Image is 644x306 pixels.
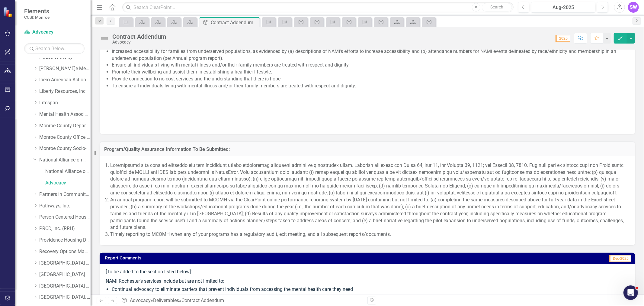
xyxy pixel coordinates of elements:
button: SW [628,2,639,13]
div: Advocacy [112,40,166,44]
a: Mental Health Association [39,111,91,118]
a: Advocacy [24,29,85,36]
a: Advocacy [45,180,91,187]
a: Monroe County Office of Mental Health [39,134,91,141]
h3: Program/Quality Assurance Information To Be Submitted: [104,147,630,152]
a: Recovery Options Made Easy [39,248,91,255]
a: Person Centered Housing Options, Inc. [39,214,91,221]
a: National Alliance on Mental Illness (MCOMH Internal) [45,168,91,175]
li: Loremipsumd sita cons ad elitseddo eiu tem IncidIdunt utlabo etdoloremag aliquaeni admini ve q no... [110,162,629,197]
div: » » [121,297,363,304]
img: Not Defined [100,34,109,43]
a: Deliverables [153,298,179,303]
a: Pathways, Inc. [39,203,91,210]
p: Timely reporting to MCOMH when any of your programs has a regulatory audit, exit meeting, and all... [110,231,629,238]
div: Contract Addendum [181,298,224,303]
img: ClearPoint Strategy [3,7,14,18]
h3: Report Comments [105,256,431,260]
input: Search Below... [24,43,85,54]
a: Partners in Community Development [39,191,91,198]
li: Increased accessibility for families from underserved populations, as evidenced by (a) descriptio... [112,48,629,62]
a: PRCD, Inc. (RRH) [39,225,91,232]
li: Provide connection to no-cost services and the understanding that there is hope [112,76,629,83]
a: [GEOGRAPHIC_DATA] [39,271,91,278]
li: Continual advocacy to eliminate barriers that prevent individuals from accessing the mental healt... [112,286,629,293]
a: [GEOGRAPHIC_DATA] (RRH) [39,260,91,267]
li: An annual program report will be submitted to MCOMH via the ClearPoint online performance reporti... [110,197,629,231]
a: Advocacy [130,298,151,303]
button: Aug-2025 [531,2,595,13]
a: National Alliance on Mental Illness [39,157,91,164]
div: Contract Addendum [211,19,258,26]
span: Search [490,5,503,9]
div: Contract Addendum [112,33,166,40]
p: To ensure all individuals living with mental illness and/or their family members are treated with... [112,83,629,91]
span: 2025 [556,35,570,42]
a: [GEOGRAPHIC_DATA] (RRH) [39,283,91,290]
a: [PERSON_NAME]e Memorial Institute, Inc. [39,65,91,72]
p: [To be added to the section listed below]: [106,269,629,277]
a: Monroe County Department of Social Services [39,122,91,129]
span: Dec-2025 [609,255,631,262]
small: CCSI: Monroe [24,15,50,20]
button: Search [482,3,512,11]
a: Monroe County Socio-Legal Center [39,145,91,152]
li: Ensure all individuals living with mental illness and/or their family members are treated with re... [112,62,629,69]
input: Search ClearPoint... [122,2,514,13]
span: Elements [24,8,50,15]
li: Promote their wellbeing and assist them in establishing a healthier lifestyle. [112,69,629,76]
a: [GEOGRAPHIC_DATA], Inc. [39,294,91,301]
a: Providence Housing Development Corporation [39,237,91,244]
a: Lifespan [39,99,91,106]
a: Liberty Resources, Inc. [39,88,91,95]
iframe: Intercom live chat [623,285,638,300]
a: Ibero-American Action League, Inc. [39,76,91,83]
div: Aug-2025 [533,4,593,11]
p: NAMI Rochester's services include but are not limited to: [106,277,629,285]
